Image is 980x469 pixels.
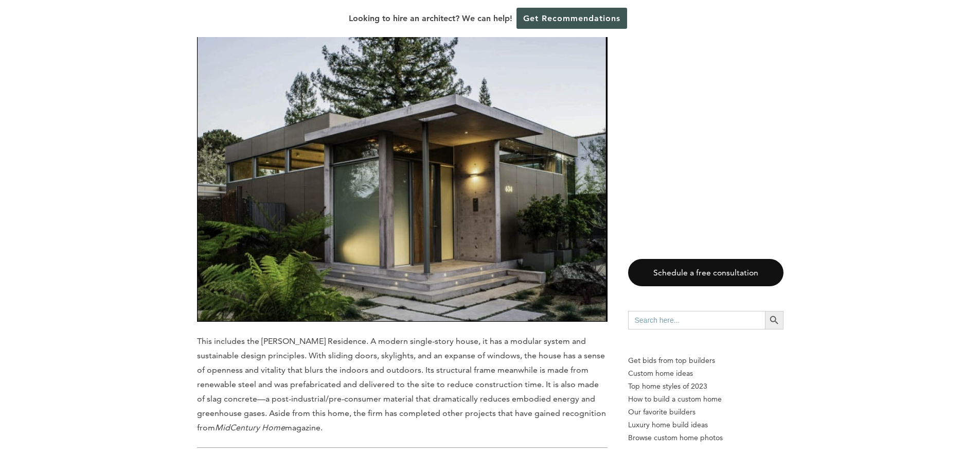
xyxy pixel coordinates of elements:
a: Schedule a free consultation [628,259,783,286]
svg: Search [769,315,780,326]
a: How to build a custom home [628,393,783,406]
a: Top home styles of 2023 [628,380,783,393]
a: Custom home ideas [628,367,783,380]
a: Get Recommendations [516,8,627,29]
em: MidCentury Home [215,423,285,432]
p: Get bids from top builders [628,354,783,367]
a: Our favorite builders [628,406,783,419]
a: Luxury home build ideas [628,419,783,431]
p: This includes the [PERSON_NAME] Residence. A modern single-story house, it has a modular system a... [197,334,608,435]
a: Browse custom home photos [628,431,783,444]
input: Search here... [628,311,765,329]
